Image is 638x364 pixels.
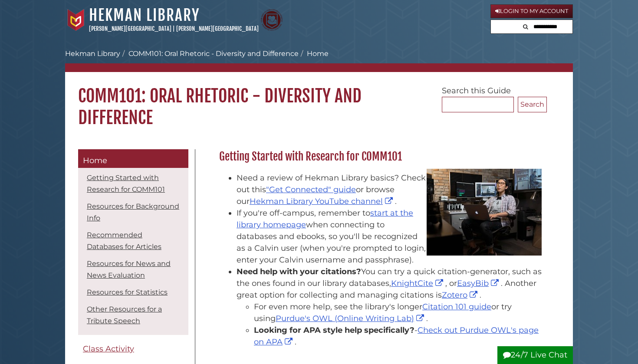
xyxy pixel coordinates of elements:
a: Hekman Library [89,6,200,25]
span: Home [83,156,107,165]
a: [PERSON_NAME][GEOGRAPHIC_DATA] [89,25,171,32]
a: Resources for Background Info [87,202,179,222]
i: Search [523,24,528,30]
li: Home [299,49,329,59]
a: Getting Started with Research for COMM101 [87,174,165,193]
a: Other Resources for a Tribute Speech [87,305,162,325]
a: Citation 101 guide [422,302,491,312]
a: Check out Purdue OWL's page on APA [254,325,539,347]
a: Hekman Library [65,49,120,58]
a: COMM101: Oral Rhetoric - Diversity and Difference [128,49,299,58]
a: "Get Connected" guide [266,185,356,194]
a: Recommended Databases for Articles [87,231,161,251]
strong: Need help with your citations? [237,267,361,276]
img: Calvin University [65,9,87,31]
img: Calvin Theological Seminary [261,9,283,31]
h1: COMM101: Oral Rhetoric - Diversity and Difference [65,72,573,128]
a: Login to My Account [490,4,573,18]
li: If you're off-campus, remember to when connecting to databases and ebooks, so you'll be recognize... [237,207,543,266]
button: Search [520,20,531,32]
li: For even more help, see the library's longer or try using . [254,301,543,325]
a: Resources for Statistics [87,288,168,296]
a: start at the library homepage [237,208,413,230]
span: | [173,25,175,32]
a: Home [78,149,188,168]
a: Class Activity [78,339,188,359]
nav: breadcrumb [65,49,573,72]
li: - . [254,325,543,348]
h2: Getting Started with Research for COMM101 [215,150,547,164]
a: KnightCite [391,279,445,288]
li: You can try a quick citation-generator, such as the ones found in our library databases, , or . A... [237,266,543,348]
a: EasyBib [457,279,501,288]
button: 24/7 Live Chat [497,346,573,364]
strong: Looking for APA style help specifically? [254,325,414,335]
button: Search [518,97,547,112]
li: Need a review of Hekman Library basics? Check out this or browse our . [237,172,543,207]
a: Resources for News and News Evaluation [87,259,171,279]
a: Zotero [442,290,480,300]
a: Purdue's OWL (Online Writing Lab) [276,314,426,323]
a: [PERSON_NAME][GEOGRAPHIC_DATA] [176,25,259,32]
a: Hekman Library YouTube channel [250,197,395,206]
span: Class Activity [83,344,134,354]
